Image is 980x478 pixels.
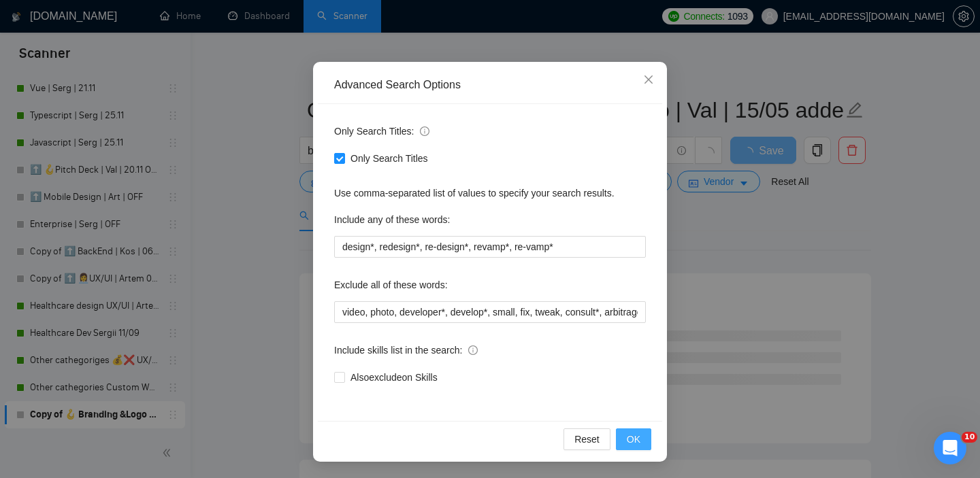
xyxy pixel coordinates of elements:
[643,74,654,85] span: close
[630,62,667,99] button: Close
[563,428,610,450] button: Reset
[420,126,429,136] span: info-circle
[334,78,646,92] div: Advanced Search Options
[345,151,434,166] span: Only Search Titles
[334,209,450,231] label: Include any of these words:
[334,343,478,358] span: Include skills list in the search:
[345,370,443,385] span: Also exclude on Skills
[616,428,651,450] button: OK
[468,345,478,355] span: info-circle
[334,274,448,296] label: Exclude all of these words:
[627,432,640,447] span: OK
[962,432,977,443] span: 10
[334,124,429,139] span: Only Search Titles:
[574,432,600,447] span: Reset
[334,186,646,201] div: Use comma-separated list of values to specify your search results.
[934,432,966,464] iframe: Intercom live chat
